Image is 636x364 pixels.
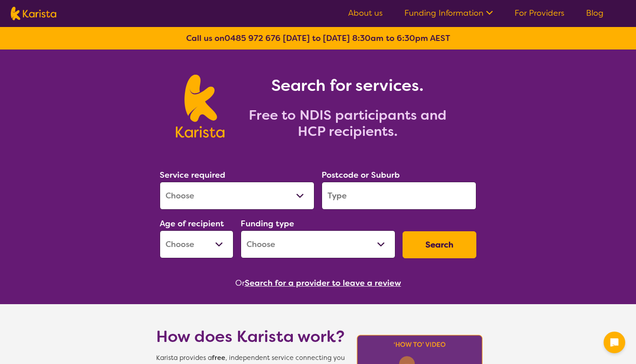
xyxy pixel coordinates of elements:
[212,354,225,362] b: free
[515,8,564,18] a: For Providers
[586,8,604,18] a: Blog
[156,326,345,347] h1: How does Karista work?
[403,231,476,258] button: Search
[235,75,460,96] h1: Search for services.
[404,8,493,18] a: Funding Information
[235,107,460,139] h2: Free to NDIS participants and HCP recipients.
[348,8,383,18] a: About us
[322,182,476,210] input: Type
[186,33,450,44] b: Call us on [DATE] to [DATE] 8:30am to 6:30pm AEST
[11,7,56,20] img: Karista logo
[235,276,245,290] span: Or
[245,276,401,290] button: Search for a provider to leave a review
[224,33,281,44] a: 0485 972 676
[160,218,224,229] label: Age of recipient
[176,75,224,138] img: Karista logo
[160,170,225,180] label: Service required
[322,170,400,180] label: Postcode or Suburb
[241,218,294,229] label: Funding type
